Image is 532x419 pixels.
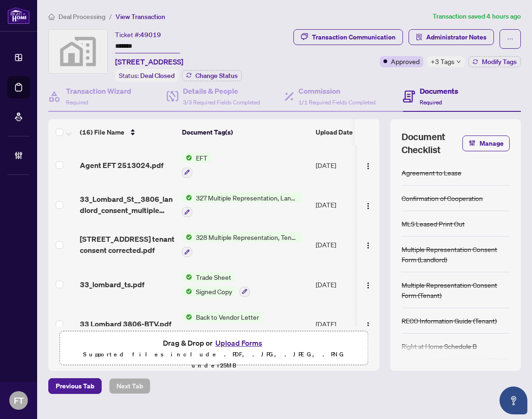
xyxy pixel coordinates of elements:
[192,193,302,203] span: 327 Multiple Representation, Landlord - Acknowledgement & Consent Disclosure
[182,272,192,282] img: Status Icon
[66,99,88,106] span: Required
[56,379,94,393] span: Previous Tab
[480,136,504,151] span: Manage
[361,316,376,331] button: Logo
[182,153,192,163] img: Status Icon
[416,34,422,40] span: solution
[182,286,192,297] img: Status Icon
[462,135,510,151] button: Manage
[163,337,265,349] span: Drag & Drop or
[140,31,161,39] span: 49019
[7,7,30,24] img: logo
[402,244,510,264] div: Multiple Representation Consent Form (Landlord)
[402,316,497,326] div: RECO Information Guide (Tenant)
[312,30,396,45] div: Transaction Communication
[364,202,372,210] img: Logo
[213,337,265,349] button: Upload Forms
[364,282,372,289] img: Logo
[456,59,461,64] span: down
[192,272,235,282] span: Trade Sheet
[192,153,211,163] span: EFT
[312,225,375,264] td: [DATE]
[391,56,420,66] span: Approved
[298,99,376,106] span: 1/1 Required Fields Completed
[482,58,517,65] span: Modify Tags
[312,264,375,304] td: [DATE]
[80,193,175,216] span: 33_Lombard_St__3806_landlord_consent_multiple corrected.pdf
[420,99,442,106] span: Required
[76,119,178,145] th: (16) File Name
[182,193,192,203] img: Status Icon
[364,242,372,249] img: Logo
[361,197,376,212] button: Logo
[402,193,483,203] div: Confirmation of Cooperation
[80,233,175,256] span: [STREET_ADDRESS] tenant consent corrected.pdf
[182,312,263,337] button: Status IconBack to Vendor Letter
[402,130,462,156] span: Document Checklist
[58,13,105,21] span: Deal Processing
[507,36,513,42] span: ellipsis
[361,237,376,252] button: Logo
[60,331,368,377] span: Drag & Drop orUpload FormsSupported files include .PDF, .JPG, .JPEG, .PNG under25MB
[182,232,302,257] button: Status Icon328 Multiple Representation, Tenant - Acknowledgement & Consent Disclosure
[48,13,55,20] span: home
[312,145,375,185] td: [DATE]
[293,29,403,45] button: Transaction Communication
[182,193,302,218] button: Status Icon327 Multiple Representation, Landlord - Acknowledgement & Consent Disclosure
[182,312,192,322] img: Status Icon
[109,378,150,394] button: Next Tab
[316,127,353,137] span: Upload Date
[433,11,521,22] article: Transaction saved 4 hours ago
[409,29,494,45] button: Administrator Notes
[402,219,465,229] div: MLS Leased Print Out
[468,56,521,67] button: Modify Tags
[182,272,250,297] button: Status IconTrade SheetStatus IconSigned Copy
[80,318,171,329] span: 33 Lombard 3806-BTV.pdf
[426,30,487,45] span: Administrator Notes
[116,13,165,21] span: View Transaction
[361,277,376,292] button: Logo
[182,70,242,81] button: Change Status
[115,69,178,82] div: Status:
[192,232,302,242] span: 328 Multiple Representation, Tenant - Acknowledgement & Consent Disclosure
[364,322,372,329] img: Logo
[115,29,161,40] div: Ticket #:
[49,30,107,73] img: svg%3e
[361,158,376,173] button: Logo
[109,11,112,22] li: /
[65,349,362,371] p: Supported files include .PDF, .JPG, .JPEG, .PNG under 25 MB
[66,85,131,97] h4: Transaction Wizard
[182,232,192,242] img: Status Icon
[14,394,24,407] span: FT
[312,119,375,145] th: Upload Date
[192,312,263,322] span: Back to Vendor Letter
[420,85,458,97] h4: Documents
[115,56,183,67] span: [STREET_ADDRESS]
[364,162,372,170] img: Logo
[80,160,163,171] span: Agent EFT 2513024.pdf
[80,279,144,290] span: 33_lombard_ts.pdf
[182,153,211,178] button: Status IconEFT
[183,85,260,97] h4: Details & People
[402,280,510,300] div: Multiple Representation Consent Form (Tenant)
[402,341,477,351] div: Right at Home Schedule B
[178,119,312,145] th: Document Tag(s)
[431,56,454,67] span: +3 Tags
[195,72,238,79] span: Change Status
[140,71,175,80] span: Deal Closed
[48,378,102,394] button: Previous Tab
[402,168,461,178] div: Agreement to Lease
[183,99,260,106] span: 3/3 Required Fields Completed
[312,304,375,344] td: [DATE]
[298,85,376,97] h4: Commission
[192,286,236,297] span: Signed Copy
[80,127,124,137] span: (16) File Name
[312,185,375,225] td: [DATE]
[500,387,527,414] button: Open asap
